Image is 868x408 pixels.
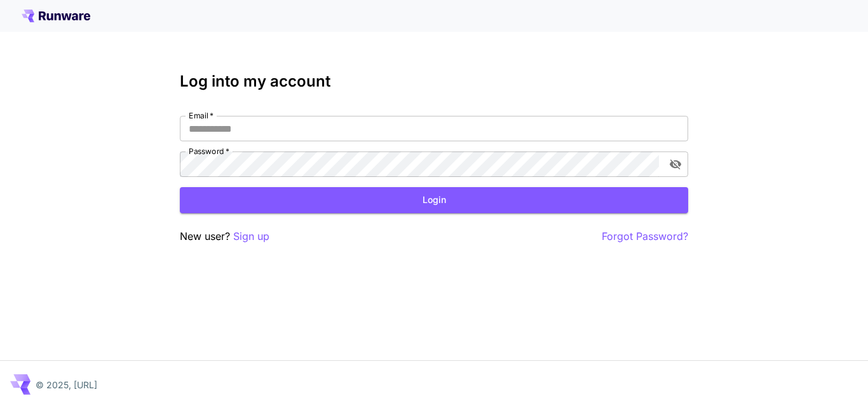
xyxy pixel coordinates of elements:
[180,187,688,213] button: Login
[664,153,687,176] button: toggle password visibility
[189,146,229,157] label: Password
[189,110,214,121] label: Email
[602,229,688,244] button: Forgot Password?
[233,229,269,244] button: Sign up
[36,378,97,391] p: © 2025, [URL]
[180,229,269,244] p: New user?
[180,73,688,90] h3: Log into my account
